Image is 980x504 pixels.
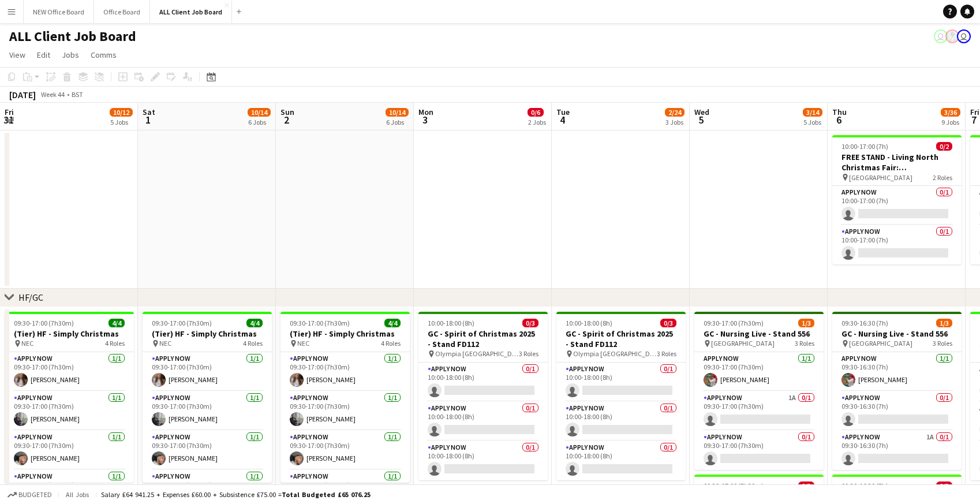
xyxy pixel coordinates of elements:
[832,328,962,339] h3: GC - Nursing Live - Stand 556
[152,319,212,327] span: 09:30-17:00 (7h30m)
[418,107,433,117] span: Mon
[3,113,14,126] span: 31
[57,47,84,62] a: Jobs
[934,29,948,43] app-user-avatar: Jamie Neale
[386,118,408,126] div: 6 Jobs
[556,402,686,441] app-card-role: APPLY NOW0/110:00-18:00 (8h)
[832,135,962,264] app-job-card: 10:00-17:00 (7h)0/2FREE STAND - Living North Christmas Fair: [GEOGRAPHIC_DATA] [GEOGRAPHIC_DATA]2...
[290,319,350,327] span: 09:30-17:00 (7h30m)
[704,481,764,490] span: 09:30-17:00 (7h30m)
[657,349,676,358] span: 3 Roles
[936,481,952,490] span: 0/3
[280,391,410,431] app-card-role: APPLY NOW1/109:30-17:00 (7h30m)[PERSON_NAME]
[280,328,410,339] h3: (Tier) HF - Simply Christmas
[841,481,888,490] span: 09:30-16:30 (7h)
[5,431,134,470] app-card-role: APPLY NOW1/109:30-17:00 (7h30m)[PERSON_NAME]
[803,108,822,117] span: 3/14
[418,402,548,441] app-card-role: APPLY NOW0/110:00-18:00 (8h)
[72,90,83,99] div: BST
[5,47,30,62] a: View
[418,363,548,402] app-card-role: APPLY NOW0/110:00-18:00 (8h)
[933,339,952,348] span: 3 Roles
[957,29,971,43] app-user-avatar: Nicola Lewis
[832,431,962,470] app-card-role: APPLY NOW1A0/109:30-16:30 (7h)
[968,113,979,126] span: 7
[519,349,538,358] span: 3 Roles
[24,1,94,23] button: NEW Office Board
[5,391,134,431] app-card-role: APPLY NOW1/109:30-17:00 (7h30m)[PERSON_NAME]
[109,319,125,327] span: 4/4
[556,312,686,480] app-job-card: 10:00-18:00 (8h)0/3GC - Spirit of Christmas 2025 - Stand FD112 Olympia [GEOGRAPHIC_DATA]3 RolesAP...
[86,47,121,62] a: Comms
[9,89,36,100] div: [DATE]
[5,107,14,117] span: Fri
[798,481,814,490] span: 0/3
[832,352,962,391] app-card-role: APPLY NOW1/109:30-16:30 (7h)[PERSON_NAME]
[91,50,117,60] span: Comms
[279,113,294,126] span: 2
[528,108,544,117] span: 0/6
[573,349,657,358] span: Olympia [GEOGRAPHIC_DATA]
[528,118,546,126] div: 2 Jobs
[556,441,686,480] app-card-role: APPLY NOW0/110:00-18:00 (8h)
[556,363,686,402] app-card-role: APPLY NOW0/110:00-18:00 (8h)
[63,490,91,499] span: All jobs
[660,319,676,327] span: 0/3
[555,113,570,126] span: 4
[694,107,709,117] span: Wed
[841,319,888,327] span: 09:30-16:30 (7h)
[795,339,814,348] span: 3 Roles
[32,47,55,62] a: Edit
[849,173,912,182] span: [GEOGRAPHIC_DATA]
[694,431,824,470] app-card-role: APPLY NOW0/109:30-17:00 (7h30m)
[945,29,959,43] app-user-avatar: Julia Weiland
[418,312,548,480] app-job-card: 10:00-18:00 (8h)0/3GC - Spirit of Christmas 2025 - Stand FD112 Olympia [GEOGRAPHIC_DATA]3 RolesAP...
[694,391,824,431] app-card-role: APPLY NOW1A0/109:30-17:00 (7h30m)
[143,352,272,391] app-card-role: APPLY NOW1/109:30-17:00 (7h30m)[PERSON_NAME]
[5,312,134,483] div: 09:30-17:00 (7h30m)4/4(Tier) HF - Simply Christmas NEC4 RolesAPPLY NOW1/109:30-17:00 (7h30m)[PERS...
[522,319,538,327] span: 0/3
[6,488,54,501] button: Budgeted
[849,339,912,348] span: [GEOGRAPHIC_DATA]
[841,142,888,151] span: 10:00-17:00 (7h)
[384,319,401,327] span: 4/4
[694,312,824,470] div: 09:30-17:00 (7h30m)1/3GC - Nursing Live - Stand 556 [GEOGRAPHIC_DATA]3 RolesAPPLY NOW1/109:30-17:...
[143,391,272,431] app-card-role: APPLY NOW1/109:30-17:00 (7h30m)[PERSON_NAME]
[665,108,684,117] span: 2/24
[143,312,272,483] app-job-card: 09:30-17:00 (7h30m)4/4(Tier) HF - Simply Christmas NEC4 RolesAPPLY NOW1/109:30-17:00 (7h30m)[PERS...
[832,107,847,117] span: Thu
[936,142,952,151] span: 0/2
[556,107,570,117] span: Tue
[933,173,952,182] span: 2 Roles
[803,118,822,126] div: 5 Jobs
[665,118,684,126] div: 3 Jobs
[14,319,74,327] span: 09:30-17:00 (7h30m)
[970,107,979,117] span: Fri
[143,431,272,470] app-card-role: APPLY NOW1/109:30-17:00 (7h30m)[PERSON_NAME]
[101,490,371,499] div: Salary £64 941.25 + Expenses £60.00 + Subsistence £75.00 =
[280,312,410,483] app-job-card: 09:30-17:00 (7h30m)4/4(Tier) HF - Simply Christmas NEC4 RolesAPPLY NOW1/109:30-17:00 (7h30m)[PERS...
[9,50,25,60] span: View
[246,319,263,327] span: 4/4
[110,118,132,126] div: 5 Jobs
[110,108,133,117] span: 10/12
[417,113,433,126] span: 3
[386,108,409,117] span: 10/14
[428,319,474,327] span: 10:00-18:00 (8h)
[694,352,824,391] app-card-role: APPLY NOW1/109:30-17:00 (7h30m)[PERSON_NAME]
[5,328,134,339] h3: (Tier) HF - Simply Christmas
[936,319,952,327] span: 1/3
[711,339,775,348] span: [GEOGRAPHIC_DATA]
[694,328,824,339] h3: GC - Nursing Live - Stand 556
[150,1,232,23] button: ALL Client Job Board
[280,107,294,117] span: Sun
[556,328,686,349] h3: GC - Spirit of Christmas 2025 - Stand FD112
[141,113,155,126] span: 1
[693,113,709,126] span: 5
[37,50,50,60] span: Edit
[21,339,33,348] span: NEC
[832,312,962,470] app-job-card: 09:30-16:30 (7h)1/3GC - Nursing Live - Stand 556 [GEOGRAPHIC_DATA]3 RolesAPPLY NOW1/109:30-16:30 ...
[143,107,155,117] span: Sat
